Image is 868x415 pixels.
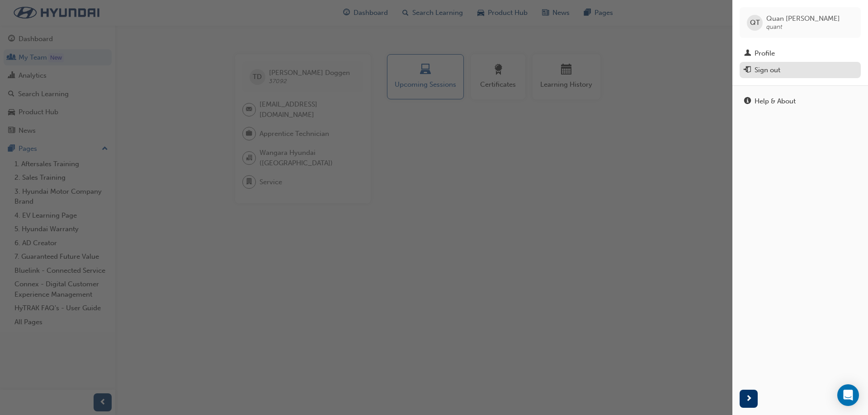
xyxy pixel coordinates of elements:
a: Profile [740,45,861,62]
span: exit-icon [744,66,751,75]
div: Open Intercom Messenger [837,384,859,406]
span: info-icon [744,98,751,106]
span: man-icon [744,50,751,58]
div: Sign out [755,65,780,75]
div: Profile [755,48,775,59]
span: Quan [PERSON_NAME] [766,14,840,23]
div: Help & About [755,96,796,107]
a: Help & About [740,93,861,110]
span: next-icon [745,393,752,405]
button: Sign out [740,62,861,79]
span: quant [766,23,783,31]
span: QT [750,18,760,28]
